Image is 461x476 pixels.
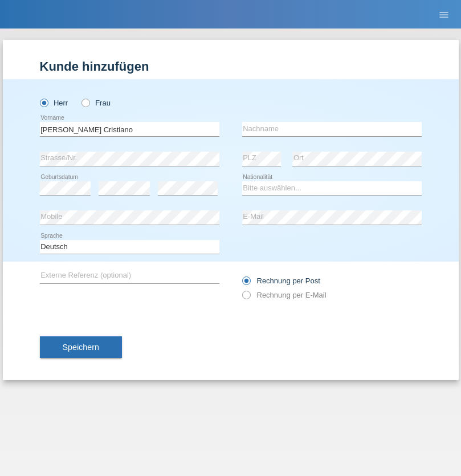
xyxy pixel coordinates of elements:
[81,99,89,106] input: Frau
[40,59,422,74] h1: Kunde hinzufügen
[40,336,122,358] button: Speichern
[40,99,68,107] label: Herr
[81,99,111,107] label: Frau
[242,276,250,291] input: Rechnung per Post
[433,11,455,18] a: menu
[242,276,320,285] label: Rechnung per Post
[40,99,47,106] input: Herr
[438,9,450,21] i: menu
[63,343,99,352] span: Speichern
[242,291,327,299] label: Rechnung per E-Mail
[242,291,250,305] input: Rechnung per E-Mail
